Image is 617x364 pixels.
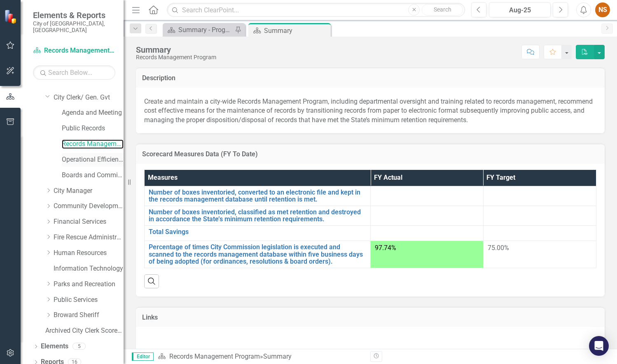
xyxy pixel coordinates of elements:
td: Double-Click to Edit Right Click for Context Menu [145,206,371,225]
a: Human Resources [54,248,124,258]
a: Financial Services [54,217,124,227]
a: Public Records [62,124,124,133]
a: Archived City Clerk Scorecard [45,326,124,336]
a: Number of boxes inventoried, classified as met retention and destroyed in accordance the State’s ... [149,209,366,223]
span: Search [434,6,451,13]
a: Records Management Program [33,46,115,56]
div: Summary [263,352,292,360]
a: Number of boxes inventoried, converted to an electronic file and kept in the records management d... [149,189,366,203]
a: City Clerk/ Gen. Gvt [54,93,124,102]
a: Total Savings [149,228,366,236]
a: Summary - Program Description (1300) [165,25,233,35]
div: Open Intercom Messenger [589,336,609,356]
input: Search Below... [33,65,115,80]
span: 97.74% [375,244,396,252]
div: Summary - Program Description (1300) [178,25,233,35]
div: Aug-25 [492,5,548,15]
span: Editor [132,352,154,361]
a: Broward Sheriff [54,311,124,320]
a: Information Technology [54,264,124,274]
input: Search ClearPoint... [167,3,465,17]
a: Percentage of times City Commission legislation is executed and scanned to the records management... [149,243,366,265]
a: Parks and Recreation [54,280,124,289]
h3: Description [142,74,598,82]
button: NS [595,2,610,17]
div: Summary [264,26,329,36]
p: Create and maintain a city-wide Records Management Program, including departmental oversight and ... [144,95,596,125]
div: Summary [136,45,216,54]
button: Aug-25 [489,2,551,17]
td: Double-Click to Edit Right Click for Context Menu [145,186,371,206]
img: ClearPoint Strategy [4,9,19,24]
div: Records Management Program [136,54,216,60]
h3: Links [142,314,598,321]
td: Double-Click to Edit Right Click for Context Menu [145,225,371,241]
div: 5 [72,343,86,350]
a: Community Development [54,202,124,211]
a: City Manager [54,186,124,196]
div: » [158,352,364,362]
a: Fire Rescue Administration [54,233,124,242]
h3: Scorecard Measures Data (FY To Date) [142,151,598,158]
td: Double-Click to Edit Right Click for Context Menu [145,241,371,268]
a: Records Management Program [62,139,124,149]
small: City of [GEOGRAPHIC_DATA], [GEOGRAPHIC_DATA] [33,20,115,34]
a: Public Services [54,295,124,305]
a: Agenda and Meeting [62,108,124,118]
a: Operational Efficiency [62,155,124,165]
a: Elements [41,342,68,351]
button: Search [422,4,463,16]
a: Records Management Program [169,352,260,360]
span: Elements & Reports [33,10,115,20]
span: 75.00% [488,244,509,252]
a: Boards and Committees [62,171,124,180]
